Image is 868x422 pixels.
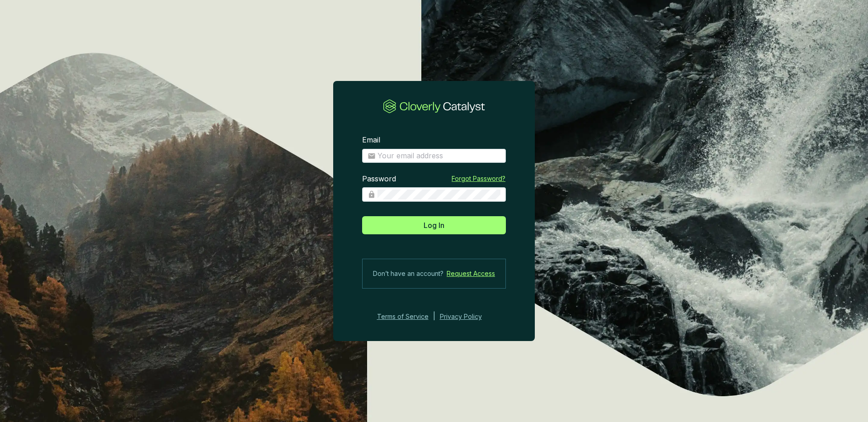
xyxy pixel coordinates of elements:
[433,311,435,322] div: |
[377,190,500,199] input: Password
[374,311,429,322] a: Terms of Service
[452,174,505,183] a: Forgot Password?
[362,174,396,184] label: Password
[362,216,506,234] button: Log In
[362,135,380,145] label: Email
[440,311,494,322] a: Privacy Policy
[377,151,500,161] input: Email
[447,268,495,279] a: Request Access
[424,220,444,231] span: Log In
[373,268,443,279] span: Don’t have an account?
